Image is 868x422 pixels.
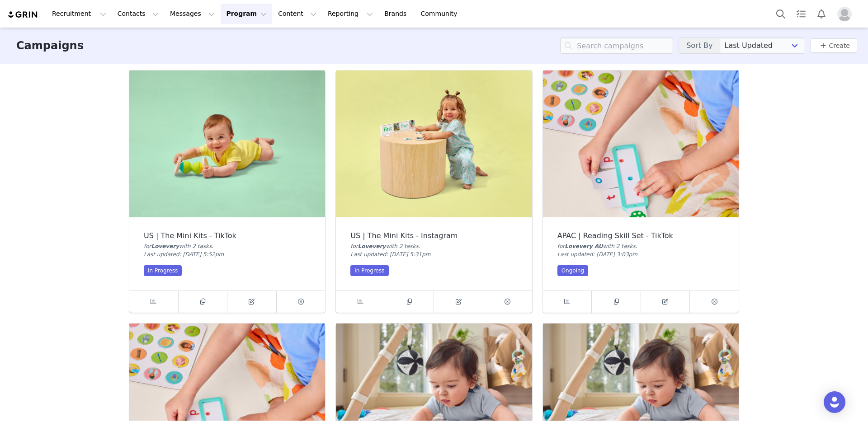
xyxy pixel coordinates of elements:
[7,10,39,19] img: grin logo
[560,38,673,54] input: Search campaigns
[144,242,311,250] div: for with 2 task .
[415,4,467,24] a: Community
[144,250,311,258] div: Last updated: [DATE] 5:52pm
[350,265,388,276] div: In Progress
[16,38,84,54] h3: Campaigns
[791,4,811,24] a: Tasks
[837,7,852,21] img: placeholder-profile.jpg
[811,38,857,53] button: Create
[811,4,831,24] button: Notifications
[379,4,415,24] a: Brands
[129,70,325,217] img: US | The Mini Kits - TikTok
[543,70,739,217] img: APAC | Reading Skill Set - TikTok
[350,250,517,258] div: Last updated: [DATE] 5:31pm
[818,40,850,51] a: Create
[358,243,386,249] span: Lovevery
[350,232,517,240] div: US | The Mini Kits - Instagram
[165,4,220,24] button: Messages
[557,265,589,276] div: Ongoing
[350,242,517,250] div: for with 2 task .
[144,232,311,240] div: US | The Mini Kits - TikTok
[144,265,182,276] div: In Progress
[322,4,378,24] button: Reporting
[415,243,418,249] span: s
[633,243,636,249] span: s
[557,250,724,258] div: Last updated: [DATE] 3:03pm
[565,243,603,249] span: Lovevery AU
[151,243,179,249] span: Lovevery
[209,243,212,249] span: s
[273,4,322,24] button: Content
[771,4,791,24] button: Search
[47,4,112,24] button: Recruitment
[336,70,532,217] img: US | The Mini Kits - Instagram
[824,391,845,413] div: Open Intercom Messenger
[221,4,272,24] button: Program
[557,242,724,250] div: for with 2 task .
[832,7,861,21] button: Profile
[112,4,164,24] button: Contacts
[557,232,724,240] div: APAC | Reading Skill Set - TikTok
